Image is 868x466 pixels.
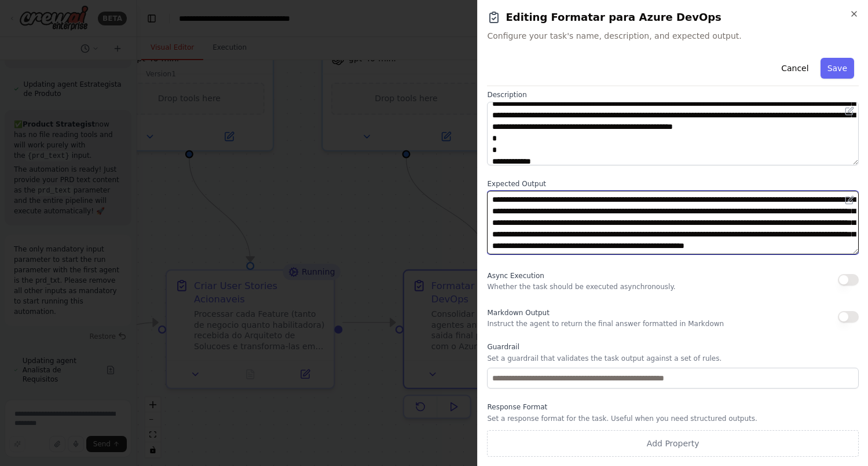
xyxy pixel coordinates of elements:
p: Set a guardrail that validates the task output against a set of rules. [487,354,859,363]
p: Set a response format for the task. Useful when you need structured outputs. [487,414,859,423]
button: Save [821,58,854,79]
span: Configure your task's name, description, and expected output. [487,30,859,42]
p: Whether the task should be executed asynchronously. [487,282,675,291]
label: Description [487,90,859,99]
label: Expected Output [487,179,859,188]
button: Add Property [487,430,859,457]
button: Open in editor [843,193,856,207]
button: Open in editor [843,104,856,118]
span: Async Execution [487,272,544,280]
p: Instruct the agent to return the final answer formatted in Markdown [487,319,724,328]
label: Guardrail [487,342,859,352]
label: Response Format [487,402,859,412]
span: Markdown Output [487,309,549,317]
h2: Editing Formatar para Azure DevOps [487,9,859,25]
button: Cancel [774,58,815,79]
